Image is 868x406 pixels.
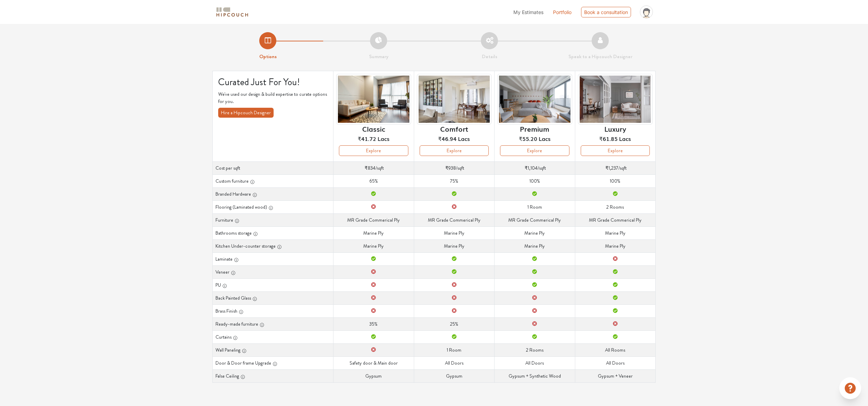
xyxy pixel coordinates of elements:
td: /sqft [495,161,575,174]
td: MR Grade Commerical Ply [414,213,494,226]
strong: Summary [369,53,389,60]
h6: Luxury [604,125,626,133]
td: Marine Ply [414,226,494,239]
td: All Rooms [575,343,655,356]
span: Lacs [378,134,390,143]
strong: Details [482,53,497,60]
h6: Classic [362,125,385,133]
td: 2 Rooms [575,200,655,213]
span: Lacs [458,134,470,143]
span: logo-horizontal.svg [215,4,249,20]
th: Flooring (Laminated wood) [213,200,333,213]
td: 35% [333,317,414,330]
th: Kitchen Under-counter storage [213,239,333,252]
span: ₹1,237 [605,165,618,171]
span: ₹1,104 [525,165,538,171]
td: MR Grade Commerical Ply [333,213,414,226]
span: My Estimates [513,9,543,15]
span: ₹834 [365,165,376,171]
th: Ready-made furniture [213,317,333,330]
td: Marine Ply [414,239,494,252]
button: Explore [339,145,408,156]
th: False Ceiling [213,369,333,382]
span: ₹41.72 [358,134,376,143]
span: ₹938 [445,165,456,171]
img: header-preview [417,74,491,125]
td: 75% [414,174,494,187]
button: Explore [500,145,569,156]
th: Bathrooms storage [213,226,333,239]
th: Furniture [213,213,333,226]
td: Gypsum + Veneer [575,369,655,382]
th: Cost per sqft [213,161,333,174]
span: ₹61.85 [599,134,618,143]
td: MR Grade Commerical Ply [575,213,655,226]
td: 100% [575,174,655,187]
strong: Options [259,53,277,60]
span: Lacs [539,134,551,143]
th: Back Painted Glass [213,291,333,304]
td: Safety door & Main door [333,356,414,369]
td: All Doors [495,356,575,369]
td: Marine Ply [495,239,575,252]
span: Lacs [619,134,631,143]
h6: Premium [520,125,549,133]
td: Marine Ply [333,239,414,252]
th: Laminate [213,252,333,265]
td: MR Grade Commerical Ply [495,213,575,226]
th: Curtains [213,330,333,343]
th: Custom furniture [213,174,333,187]
td: Marine Ply [495,226,575,239]
td: All Doors [575,356,655,369]
td: 1 Room [414,343,494,356]
td: 25% [414,317,494,330]
td: 65% [333,174,414,187]
span: ₹46.94 [438,134,457,143]
td: Gypsum [414,369,494,382]
td: /sqft [575,161,655,174]
img: header-preview [497,74,572,125]
button: Hire a Hipcouch Designer [218,108,274,118]
a: Portfolio [553,9,571,16]
img: header-preview [578,74,653,125]
strong: Speak to a Hipcouch Designer [568,53,632,60]
td: 2 Rooms [495,343,575,356]
th: Door & Door frame Upgrade [213,356,333,369]
th: PU [213,278,333,291]
h4: Curated Just For You! [218,77,328,88]
button: Explore [420,145,489,156]
td: All Doors [414,356,494,369]
h6: Comfort [440,125,468,133]
td: Marine Ply [575,239,655,252]
button: Explore [581,145,650,156]
td: /sqft [414,161,494,174]
p: We've used our design & build expertise to curate options for you. [218,91,328,105]
div: Book a consultation [581,7,631,17]
td: 100% [495,174,575,187]
td: Marine Ply [575,226,655,239]
td: Gypsum [333,369,414,382]
span: ₹55.20 [519,134,537,143]
td: Marine Ply [333,226,414,239]
td: /sqft [333,161,414,174]
img: header-preview [336,74,411,125]
td: Gypsum + Synthetic Wood [495,369,575,382]
th: Brass Finish [213,304,333,317]
td: 1 Room [495,200,575,213]
th: Wall Paneling [213,343,333,356]
th: Branded Hardware [213,187,333,200]
th: Veneer [213,265,333,278]
img: logo-horizontal.svg [215,6,249,18]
